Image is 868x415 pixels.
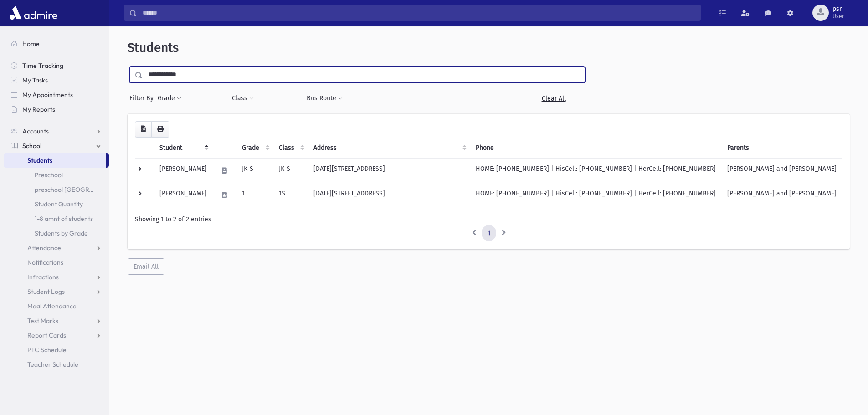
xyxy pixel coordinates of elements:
th: Grade: activate to sort column ascending [236,138,273,159]
td: 1 [236,183,273,207]
input: Search [137,5,700,21]
a: Teacher Schedule [4,357,109,372]
span: Home [22,40,40,48]
th: Phone [470,138,722,159]
span: Students [27,156,52,164]
span: Filter By [129,93,157,103]
a: Clear All [522,90,585,107]
a: Time Tracking [4,58,109,73]
a: My Appointments [4,87,109,102]
span: Students [128,40,179,55]
span: Student Logs [27,287,65,296]
button: Bus Route [306,90,343,107]
a: Home [4,36,109,51]
a: Infractions [4,270,109,284]
span: My Tasks [22,76,48,84]
td: [PERSON_NAME] and [PERSON_NAME] [722,158,842,183]
span: Test Marks [27,317,58,325]
img: AdmirePro [7,4,60,22]
a: 1 [482,225,496,241]
span: Time Tracking [22,61,63,70]
div: Showing 1 to 2 of 2 entries [135,215,842,224]
button: Email All [128,258,164,275]
a: PTC Schedule [4,343,109,357]
th: Parents [722,138,842,159]
td: HOME: [PHONE_NUMBER] | HisCell: [PHONE_NUMBER] | HerCell: [PHONE_NUMBER] [470,158,722,183]
a: Report Cards [4,328,109,343]
td: [PERSON_NAME] [154,183,212,207]
a: Test Marks [4,313,109,328]
span: PTC Schedule [27,346,67,354]
a: Accounts [4,124,109,138]
button: Class [231,90,254,107]
span: User [832,13,844,20]
a: School [4,138,109,153]
span: My Appointments [22,91,73,99]
th: Student: activate to sort column descending [154,138,212,159]
td: JK-S [273,158,308,183]
a: Student Logs [4,284,109,299]
a: Students [4,153,106,168]
button: Grade [157,90,182,107]
span: My Reports [22,105,55,113]
a: Notifications [4,255,109,270]
span: Meal Attendance [27,302,77,310]
a: preschool [GEOGRAPHIC_DATA] [4,182,109,197]
span: Notifications [27,258,63,266]
a: Students by Grade [4,226,109,241]
a: My Reports [4,102,109,117]
span: School [22,142,41,150]
span: Attendance [27,244,61,252]
a: Preschool [4,168,109,182]
td: [DATE][STREET_ADDRESS] [308,158,471,183]
span: Report Cards [27,331,66,339]
td: 1S [273,183,308,207]
td: [PERSON_NAME] and [PERSON_NAME] [722,183,842,207]
a: Attendance [4,241,109,255]
a: My Tasks [4,73,109,87]
td: [PERSON_NAME] [154,158,212,183]
td: JK-S [236,158,273,183]
a: Meal Attendance [4,299,109,313]
a: Student Quantity [4,197,109,211]
span: Accounts [22,127,49,135]
th: Class: activate to sort column ascending [273,138,308,159]
span: psn [832,5,844,13]
button: Print [151,121,169,138]
button: CSV [135,121,152,138]
span: Teacher Schedule [27,360,78,369]
td: HOME: [PHONE_NUMBER] | HisCell: [PHONE_NUMBER] | HerCell: [PHONE_NUMBER] [470,183,722,207]
td: [DATE][STREET_ADDRESS] [308,183,471,207]
span: Infractions [27,273,59,281]
th: Address: activate to sort column ascending [308,138,471,159]
a: 1-8 amnt of students [4,211,109,226]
